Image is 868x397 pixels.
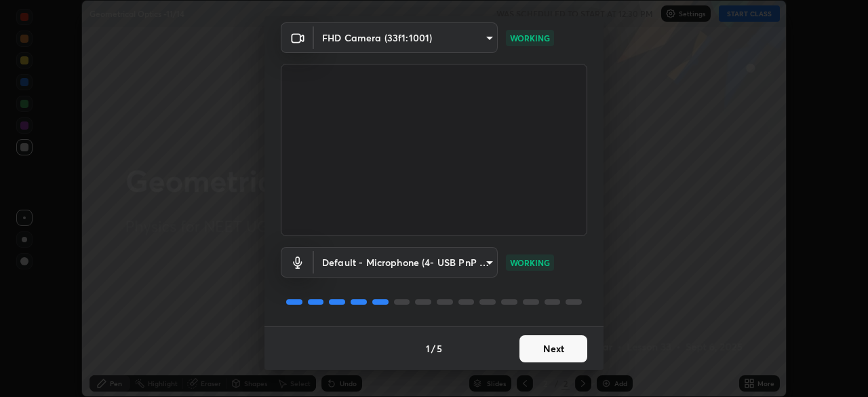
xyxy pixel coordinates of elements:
div: FHD Camera (33f1:1001) [314,247,498,278]
button: Next [519,335,587,362]
div: FHD Camera (33f1:1001) [314,22,498,53]
h4: 5 [437,341,442,356]
h4: 1 [426,341,430,356]
p: WORKING [510,32,550,44]
p: WORKING [510,257,550,269]
h4: / [431,341,435,356]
